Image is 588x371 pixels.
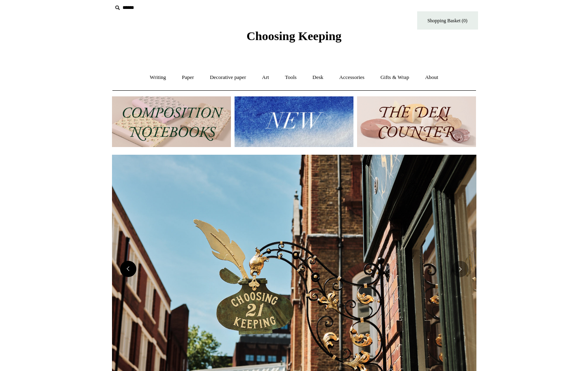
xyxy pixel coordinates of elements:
[246,29,341,43] span: Choosing Keeping
[120,261,136,277] button: Previous
[305,67,331,88] a: Desk
[235,96,353,147] img: New.jpg__PID:f73bdf93-380a-4a35-bcfe-7823039498e1
[112,96,231,147] img: 202302 Composition ledgers.jpg__PID:69722ee6-fa44-49dd-a067-31375e5d54ec
[278,67,304,88] a: Tools
[202,67,253,88] a: Decorative paper
[452,261,468,277] button: Next
[418,67,446,88] a: About
[174,67,201,88] a: Paper
[332,67,372,88] a: Accessories
[417,11,478,30] a: Shopping Basket (0)
[373,67,416,88] a: Gifts & Wrap
[246,36,341,41] a: Choosing Keeping
[255,67,276,88] a: Art
[357,96,476,147] img: The Deli Counter
[142,67,173,88] a: Writing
